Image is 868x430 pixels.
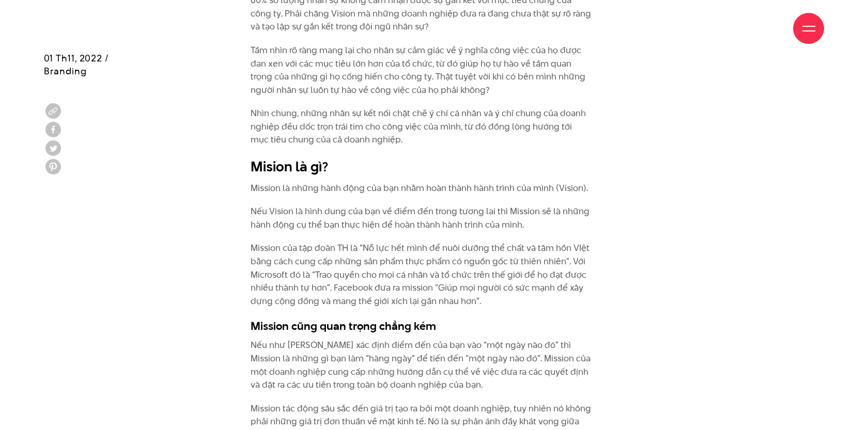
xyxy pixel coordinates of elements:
p: Nếu Vision là hình dung của bạn về điểm đến trong tương lai thì Mission sẽ là những hành động cụ ... [251,205,592,231]
p: Mission của tập đoàn TH là “Nỗ lực hết mình để nuôi dưỡng thể chất và tâm hồn VIệt bằng cách cung... [251,242,592,308]
strong: Mision là gì? [251,157,328,176]
p: Nếu như [PERSON_NAME] xác định điểm đến của bạn vào “một ngày nào đó” thì Mission là những gì bạn... [251,339,592,391]
p: Tầm nhìn rõ ràng mang lại cho nhân sự cảm giác về ý nghĩa công việc của họ được đan xen với các m... [251,44,592,97]
p: Nhìn chung, những nhân sự kết nối chặt chẽ ý chí cá nhân và ý chí chung của doanh nghiệp đều dốc ... [251,107,592,147]
span: 01 Th11, 2022 / Branding [44,52,109,77]
strong: Mission cũng quan trọng chẳng kém [251,318,436,333]
p: Mission là những hành động của bạn nhằm hoàn thành hành trình của mình (Vision). [251,182,592,195]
